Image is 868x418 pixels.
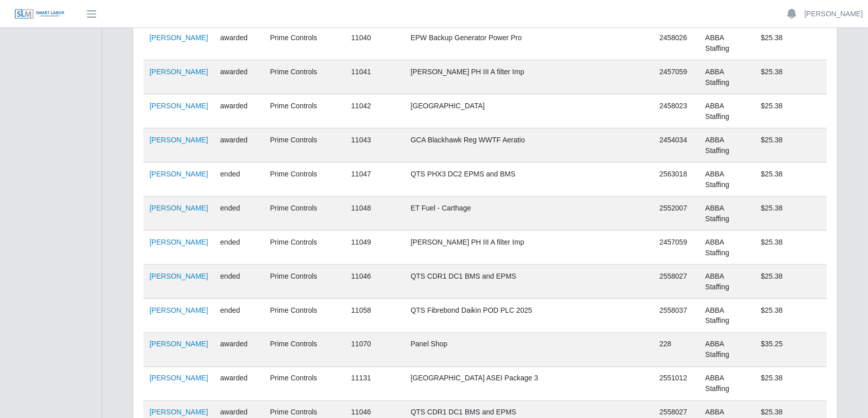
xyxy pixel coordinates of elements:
td: 11048 [345,197,405,231]
td: awarded [214,61,264,95]
td: [GEOGRAPHIC_DATA] [405,95,653,129]
td: $25.38 [755,367,827,401]
td: 2458026 [653,26,699,61]
td: Prime Controls [264,26,345,61]
td: 2457059 [653,231,699,265]
td: 11131 [345,367,405,401]
td: awarded [214,26,264,61]
td: Prime Controls [264,265,345,299]
td: ABBA Staffing [699,163,755,197]
td: $25.38 [755,231,827,265]
td: [GEOGRAPHIC_DATA] ASEI Package 3 [405,367,653,401]
td: ABBA Staffing [699,197,755,231]
a: [PERSON_NAME] [149,102,208,110]
td: Prime Controls [264,129,345,163]
td: Prime Controls [264,197,345,231]
td: awarded [214,95,264,129]
a: [PERSON_NAME] [804,9,863,19]
td: 11070 [345,333,405,367]
td: Panel Shop [405,333,653,367]
td: 2551012 [653,367,699,401]
td: ABBA Staffing [699,265,755,299]
td: ended [214,197,264,231]
td: Prime Controls [264,163,345,197]
a: [PERSON_NAME] [149,374,208,382]
a: [PERSON_NAME] [149,204,208,212]
a: [PERSON_NAME] [149,170,208,178]
td: 2457059 [653,61,699,95]
td: $35.25 [755,333,827,367]
td: GCA Blackhawk Reg WWTF Aeratio [405,129,653,163]
a: [PERSON_NAME] [149,34,208,42]
td: 2454034 [653,129,699,163]
td: $25.38 [755,197,827,231]
td: [PERSON_NAME] PH III A filter Imp [405,231,653,265]
td: QTS PHX3 DC2 EPMS and BMS [405,163,653,197]
td: awarded [214,367,264,401]
td: $25.38 [755,129,827,163]
td: $25.38 [755,163,827,197]
td: ABBA Staffing [699,61,755,95]
a: [PERSON_NAME] [149,238,208,246]
td: ABBA Staffing [699,129,755,163]
td: Prime Controls [264,95,345,129]
td: 228 [653,333,699,367]
td: ended [214,231,264,265]
td: [PERSON_NAME] PH III A filter Imp [405,61,653,95]
td: awarded [214,129,264,163]
td: ABBA Staffing [699,231,755,265]
td: ABBA Staffing [699,333,755,367]
td: ABBA Staffing [699,26,755,61]
a: [PERSON_NAME] [149,306,208,314]
td: 2558027 [653,265,699,299]
td: 2552007 [653,197,699,231]
td: $25.38 [755,26,827,61]
td: EPW Backup Generator Power Pro [405,26,653,61]
td: 11042 [345,95,405,129]
td: awarded [214,333,264,367]
a: [PERSON_NAME] [149,340,208,348]
td: Prime Controls [264,61,345,95]
td: Prime Controls [264,231,345,265]
td: ended [214,265,264,299]
img: SLM Logo [14,9,65,20]
td: $25.38 [755,299,827,333]
td: QTS Fibrebond Daikin POD PLC 2025 [405,299,653,333]
a: [PERSON_NAME] [149,136,208,144]
td: 11040 [345,26,405,61]
td: Prime Controls [264,333,345,367]
td: Prime Controls [264,367,345,401]
td: 2558037 [653,299,699,333]
td: 11058 [345,299,405,333]
td: ABBA Staffing [699,299,755,333]
td: 11041 [345,61,405,95]
a: [PERSON_NAME] [149,408,208,416]
td: 11043 [345,129,405,163]
td: ABBA Staffing [699,367,755,401]
td: ended [214,299,264,333]
td: 11046 [345,265,405,299]
a: [PERSON_NAME] [149,272,208,280]
td: $25.38 [755,265,827,299]
td: ET Fuel - Carthage [405,197,653,231]
td: $25.38 [755,61,827,95]
td: 11047 [345,163,405,197]
a: [PERSON_NAME] [149,68,208,76]
td: 11049 [345,231,405,265]
td: ABBA Staffing [699,95,755,129]
td: QTS CDR1 DC1 BMS and EPMS [405,265,653,299]
td: 2563018 [653,163,699,197]
td: 2458023 [653,95,699,129]
td: $25.38 [755,95,827,129]
td: ended [214,163,264,197]
td: Prime Controls [264,299,345,333]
